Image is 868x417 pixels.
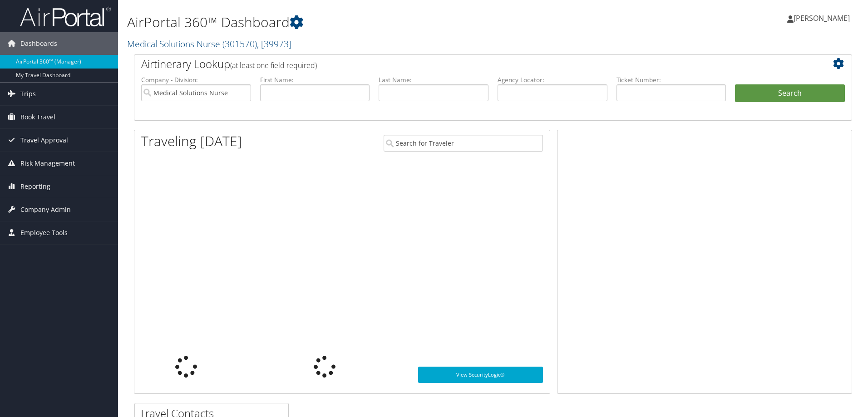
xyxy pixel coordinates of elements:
[20,6,111,27] img: airportal-logo.png
[20,129,68,152] span: Travel Approval
[141,132,242,151] h1: Traveling [DATE]
[735,84,845,103] button: Search
[141,75,251,84] label: Company - Division:
[794,13,850,23] span: [PERSON_NAME]
[616,75,726,84] label: Ticket Number:
[141,56,785,72] h2: Airtinerary Lookup
[127,38,291,50] a: Medical Solutions Nurse
[20,32,57,55] span: Dashboards
[20,106,55,128] span: Book Travel
[418,367,543,383] a: View SecurityLogic®
[787,5,859,32] a: [PERSON_NAME]
[20,152,75,175] span: Risk Management
[384,135,543,152] input: Search for Traveler
[20,198,71,221] span: Company Admin
[20,221,68,244] span: Employee Tools
[257,38,291,50] span: , [ 39973 ]
[498,75,607,84] label: Agency Locator:
[230,60,317,70] span: (at least one field required)
[20,175,50,198] span: Reporting
[222,38,257,50] span: ( 301570 )
[260,75,370,84] label: First Name:
[127,13,615,32] h1: AirPortal 360™ Dashboard
[379,75,488,84] label: Last Name:
[20,83,36,105] span: Trips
